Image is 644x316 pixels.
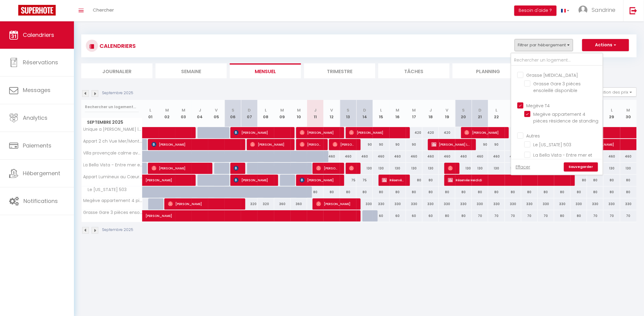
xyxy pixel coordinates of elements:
[604,186,620,198] div: 80
[257,198,274,210] div: 320
[349,162,355,174] span: [PERSON_NAME] [PERSON_NAME]
[347,107,350,113] abbr: S
[439,198,455,210] div: 330
[472,139,488,150] div: 90
[538,186,554,198] div: 80
[82,118,142,127] span: Septembre 2025
[620,210,637,222] div: 70
[159,100,175,127] th: 02
[307,186,324,198] div: 80
[324,100,340,127] th: 12
[488,163,505,174] div: 130
[390,151,406,162] div: 460
[406,186,422,198] div: 80
[406,198,422,210] div: 330
[406,151,422,162] div: 460
[23,197,58,205] span: Notifications
[102,227,133,233] p: Septembre 2025
[225,100,241,127] th: 06
[488,139,505,150] div: 90
[554,210,571,222] div: 80
[291,100,307,127] th: 10
[422,210,439,222] div: 60
[250,139,289,150] span: [PERSON_NAME]
[505,186,521,198] div: 80
[592,6,616,14] span: Sandrine
[23,59,58,66] span: Réservations
[340,151,356,162] div: 460
[241,100,257,127] th: 07
[630,7,637,14] img: logout
[373,186,389,198] div: 80
[406,210,422,222] div: 60
[300,139,322,150] span: [PERSON_NAME]
[340,175,356,186] div: 75
[23,169,60,177] span: Hébergement
[406,139,422,150] div: 90
[406,127,422,138] div: 420
[378,63,450,78] li: Tâches
[488,100,505,127] th: 22
[356,139,373,150] div: 90
[265,107,267,113] abbr: L
[604,175,620,186] div: 80
[571,175,587,186] div: 80
[472,163,488,174] div: 130
[373,139,389,150] div: 90
[439,210,455,222] div: 80
[316,198,355,210] span: [PERSON_NAME]
[300,127,338,138] span: [PERSON_NAME]
[448,174,569,186] span: Réservée Heididi
[448,162,453,174] span: [PERSON_NAME]
[230,63,301,78] li: Mensuel
[373,210,389,222] div: 60
[5,2,23,21] button: Ouvrir le widget de chat LiveChat
[587,186,604,198] div: 80
[422,151,439,162] div: 460
[472,100,488,127] th: 21
[455,100,472,127] th: 20
[478,107,481,113] abbr: D
[232,107,234,113] abbr: S
[582,39,629,51] button: Actions
[307,100,324,127] th: 11
[534,111,599,124] span: Megève appartement 4 pièces résidence de standing
[564,162,598,172] a: Sauvegarder
[534,142,572,148] span: Le [US_STATE] 503
[356,100,373,127] th: 14
[316,162,338,174] span: [PERSON_NAME]
[521,186,538,198] div: 80
[234,174,272,186] span: [PERSON_NAME]
[234,127,289,138] span: [PERSON_NAME]
[488,151,505,162] div: 460
[145,171,187,183] span: [PERSON_NAME]
[373,163,389,174] div: 130
[620,198,637,210] div: 330
[82,175,143,179] span: Appart Lumineux au Cœur de Grasse – Vue et Charme
[382,174,404,186] span: Réservée Jeni
[175,100,192,127] th: 03
[257,100,274,127] th: 08
[587,175,604,186] div: 80
[241,198,257,210] div: 320
[527,133,540,139] span: Autres
[182,107,185,113] abbr: M
[620,186,637,198] div: 80
[81,63,152,78] li: Journalier
[356,198,373,210] div: 330
[142,100,159,127] th: 01
[356,163,373,174] div: 130
[554,198,571,210] div: 330
[82,186,128,193] span: Le [US_STATE] 503
[291,198,307,210] div: 360
[472,151,488,162] div: 460
[333,139,355,150] span: [PERSON_NAME]
[192,100,208,127] th: 04
[571,186,587,198] div: 80
[505,127,521,138] div: 450
[356,175,373,186] div: 75
[422,186,439,198] div: 80
[82,210,143,215] span: Grasse Gare 3 pièces ensoleillé disponible
[453,63,524,78] li: Planning
[390,210,406,222] div: 60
